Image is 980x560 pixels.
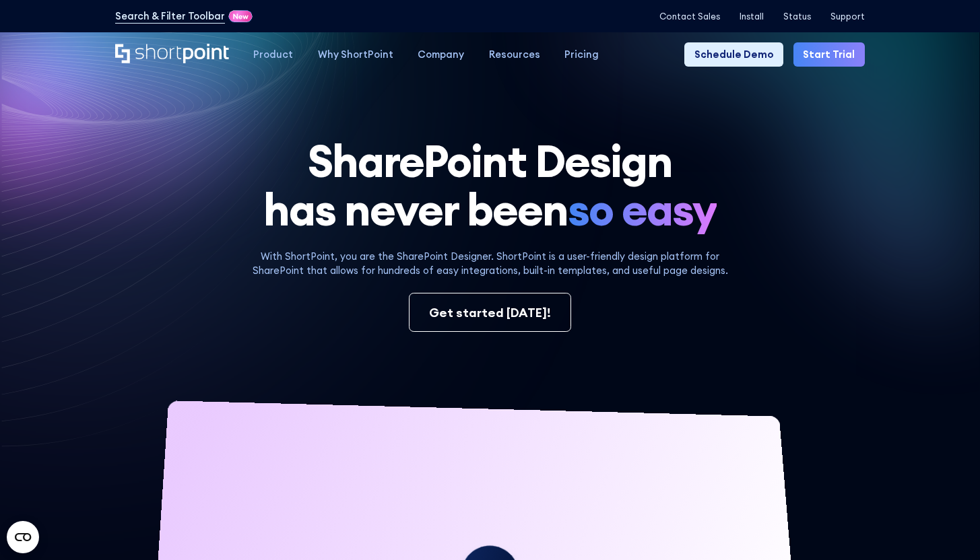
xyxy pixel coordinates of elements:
[740,11,764,22] a: Install
[429,304,551,322] div: Get started [DATE]!
[7,521,39,553] button: Open CMP widget
[564,47,599,62] div: Pricing
[115,137,865,234] h1: SharePoint Design has never been
[552,42,611,67] a: Pricing
[409,293,571,332] a: Get started [DATE]!
[318,47,393,62] div: Why ShortPoint
[913,495,980,560] iframe: Chat Widget
[783,11,811,22] a: Status
[253,47,293,62] div: Product
[659,11,720,22] a: Contact Sales
[418,47,464,62] div: Company
[242,249,738,279] p: With ShortPoint, you are the SharePoint Designer. ShortPoint is a user-friendly design platform f...
[684,42,783,67] a: Schedule Demo
[241,42,305,67] a: Product
[489,47,540,62] div: Resources
[115,9,225,24] a: Search & Filter Toolbar
[568,186,717,234] span: so easy
[306,42,405,67] a: Why ShortPoint
[830,11,865,22] a: Support
[115,44,229,65] a: Home
[405,42,476,67] a: Company
[793,42,865,67] a: Start Trial
[476,42,552,67] a: Resources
